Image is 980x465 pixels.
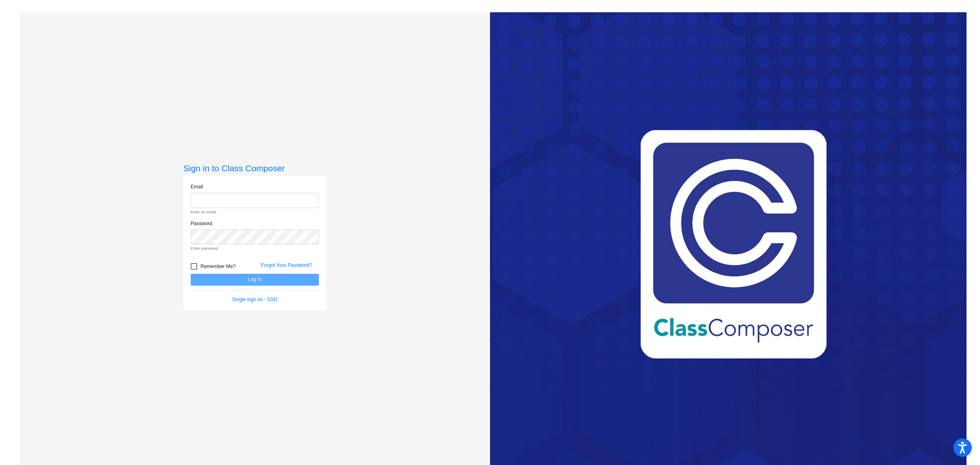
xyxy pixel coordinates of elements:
[232,297,277,302] a: Single sign on - SSO
[191,246,319,251] small: Enter password.
[191,274,319,286] button: Log In
[191,220,212,227] label: Password
[183,163,326,173] h3: Sign in to Class Composer
[191,183,203,190] label: Email
[191,209,319,215] small: Enter an email.
[200,262,236,271] span: Remember Me?
[261,262,312,268] a: Forgot Your Password?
